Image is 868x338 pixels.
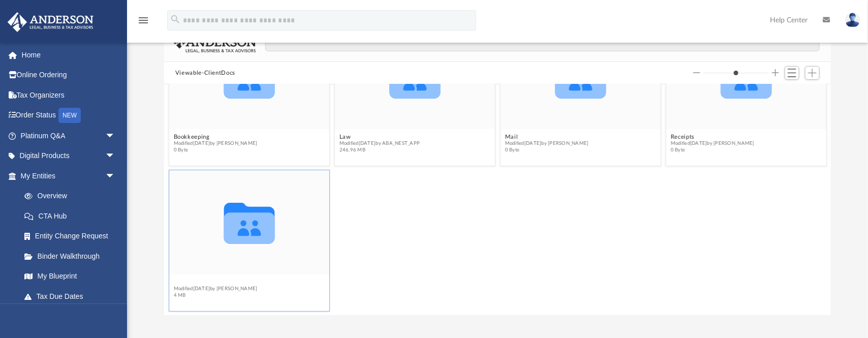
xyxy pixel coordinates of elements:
[703,69,769,76] input: Column size
[845,13,860,27] img: User Pic
[105,166,126,187] span: arrow_drop_down
[7,85,131,105] a: Tax Organizers
[14,286,131,306] a: Tax Due Dates
[339,133,420,140] button: Law
[5,12,97,32] img: Anderson Advisors Platinum Portal
[175,69,235,78] button: Viewable-ClientDocs
[671,133,755,140] button: Receipts
[339,140,420,146] span: Modified [DATE] by ABA_NEST_APP
[164,84,831,316] div: grid
[7,105,131,126] a: Order StatusNEW
[105,126,126,146] span: arrow_drop_down
[105,146,126,167] span: arrow_drop_down
[671,140,755,146] span: Modified [DATE] by [PERSON_NAME]
[137,14,149,26] i: menu
[14,266,126,287] a: My Blueprint
[14,206,131,226] a: CTA Hub
[505,140,589,146] span: Modified [DATE] by [PERSON_NAME]
[173,147,257,153] span: 0 Byte
[805,66,820,80] button: Add
[173,140,257,146] span: Modified [DATE] by [PERSON_NAME]
[693,69,700,76] button: Decrease column size
[339,147,420,153] span: 246.96 MB
[7,126,131,146] a: Platinum Q&Aarrow_drop_down
[173,292,257,299] span: 4 MB
[173,279,257,285] button: Tax
[14,226,131,247] a: Entity Change Request
[14,246,131,266] a: Binder Walkthrough
[173,285,257,292] span: Modified [DATE] by [PERSON_NAME]
[671,147,755,153] span: 0 Byte
[137,19,149,26] a: menu
[14,186,131,206] a: Overview
[772,69,779,76] button: Increase column size
[7,146,131,166] a: Digital Productsarrow_drop_down
[170,14,181,25] i: search
[785,66,800,80] button: Switch to List View
[58,108,81,123] div: NEW
[7,166,131,186] a: My Entitiesarrow_drop_down
[173,133,257,140] button: Bookkeeping
[7,65,131,85] a: Online Ordering
[505,147,589,153] span: 0 Byte
[505,133,589,140] button: Mail
[7,45,131,65] a: Home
